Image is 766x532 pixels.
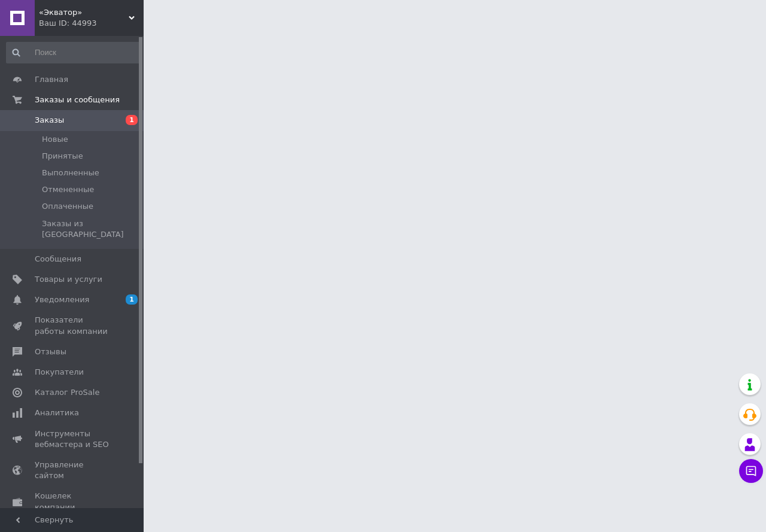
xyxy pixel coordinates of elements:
[42,218,140,240] span: Заказы из [GEOGRAPHIC_DATA]
[35,274,102,285] span: Товары и услуги
[39,18,144,29] div: Ваш ID: 44993
[42,201,93,212] span: Оплаченные
[42,184,94,195] span: Отмененные
[39,7,129,18] span: «Экватор»
[35,408,79,418] span: Аналитика
[35,315,111,336] span: Показатели работы компании
[42,151,83,162] span: Принятые
[35,367,84,378] span: Покупатели
[35,428,111,450] span: Инструменты вебмастера и SEO
[35,460,111,481] span: Управление сайтом
[35,74,68,85] span: Главная
[35,115,64,126] span: Заказы
[739,459,763,483] button: Чат с покупателем
[35,387,99,398] span: Каталог ProSale
[35,294,89,305] span: Уведомления
[42,168,99,178] span: Выполненные
[35,491,111,512] span: Кошелек компании
[35,254,81,265] span: Сообщения
[35,95,120,105] span: Заказы и сообщения
[35,346,66,357] span: Отзывы
[126,294,138,305] span: 1
[42,134,68,145] span: Новые
[126,115,138,125] span: 1
[6,42,141,63] input: Поиск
